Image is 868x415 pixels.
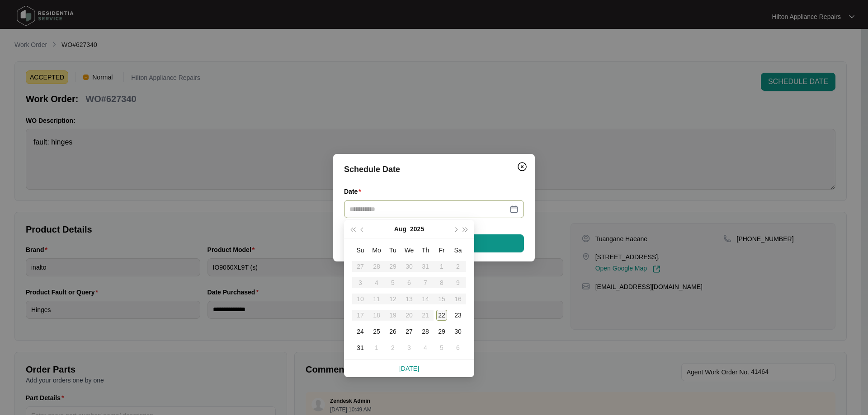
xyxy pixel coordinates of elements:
th: Su [352,242,368,258]
td: 2025-09-05 [434,340,450,356]
a: [DATE] [399,365,419,372]
div: 1 [371,342,382,353]
img: closeCircle [517,161,528,172]
label: Date [344,187,365,196]
td: 2025-08-25 [368,323,385,340]
button: 2025 [410,220,424,238]
div: 26 [387,326,398,337]
td: 2025-08-31 [352,340,368,356]
th: Tu [385,242,401,258]
td: 2025-09-01 [368,340,385,356]
div: 4 [420,342,431,353]
div: 28 [420,326,431,337]
th: Sa [450,242,466,258]
div: 27 [404,326,415,337]
th: Mo [368,242,385,258]
button: Close [515,159,529,174]
th: Th [417,242,434,258]
td: 2025-08-29 [434,323,450,340]
td: 2025-09-06 [450,340,466,356]
input: Date [349,204,508,214]
div: 2 [387,342,398,353]
th: Fr [434,242,450,258]
div: 31 [355,342,366,353]
td: 2025-08-23 [450,307,466,323]
td: 2025-08-26 [385,323,401,340]
button: Aug [394,220,406,238]
div: 23 [453,310,463,321]
td: 2025-08-24 [352,323,368,340]
div: 29 [436,326,447,337]
td: 2025-08-27 [401,323,417,340]
div: 5 [436,342,447,353]
div: Schedule Date [344,163,524,176]
td: 2025-08-28 [417,323,434,340]
div: 24 [355,326,366,337]
td: 2025-09-02 [385,340,401,356]
th: We [401,242,417,258]
div: 3 [404,342,415,353]
td: 2025-09-04 [417,340,434,356]
td: 2025-08-30 [450,323,466,340]
div: 22 [436,310,447,321]
div: 6 [453,342,463,353]
div: 30 [453,326,463,337]
td: 2025-09-03 [401,340,417,356]
div: 25 [371,326,382,337]
td: 2025-08-22 [434,307,450,323]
